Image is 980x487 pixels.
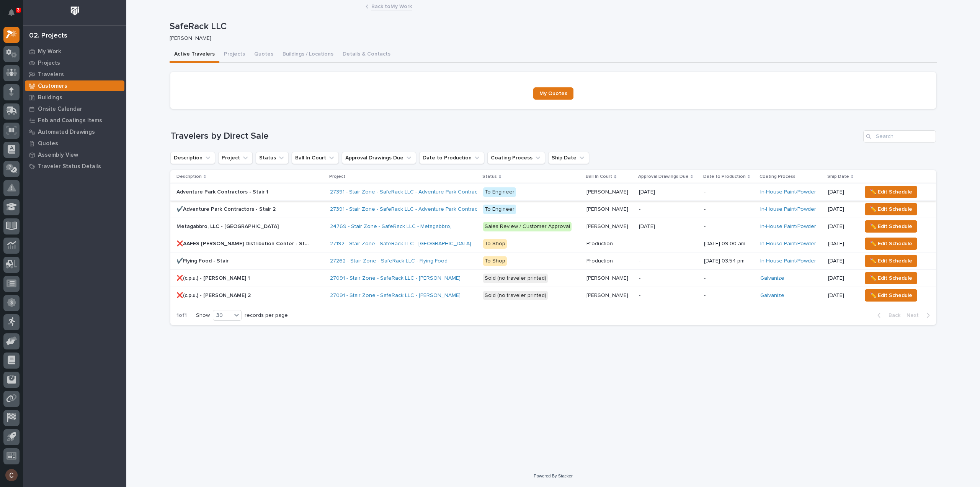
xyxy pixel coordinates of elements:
tr: ❌AAFES [PERSON_NAME] Distribution Center - Stair❌AAFES [PERSON_NAME] Distribution Center - Stair ... [170,235,936,253]
button: Coating Process [487,152,545,164]
a: Buildings [23,92,126,103]
p: Adventure Park Contractors - Stair 1 [176,187,270,195]
button: Notifications [3,5,20,21]
tr: Metagabbro, LLC - [GEOGRAPHIC_DATA]Metagabbro, LLC - [GEOGRAPHIC_DATA] 24769 - Stair Zone - SafeR... [170,218,936,235]
a: 27091 - Stair Zone - SafeRack LLC - [PERSON_NAME] [330,275,461,282]
p: [DATE] [828,275,856,282]
p: Fab and Coatings Items [38,117,102,124]
p: Description [176,172,202,181]
p: Customers [38,83,67,90]
p: ❌AAFES [PERSON_NAME] Distribution Center - Stair [176,239,312,247]
div: 02. Projects [29,32,67,40]
button: Buildings / Locations [278,47,338,63]
div: To Engineer [483,187,516,197]
p: [DATE] [828,189,856,195]
input: Search [863,130,936,143]
button: Next [903,312,936,319]
button: ✏️ Edit Schedule [865,289,917,302]
p: [PERSON_NAME] [586,222,630,230]
a: My Work [23,46,126,57]
a: Galvanize [760,275,784,282]
button: ✏️ Edit Schedule [865,220,917,233]
button: ✏️ Edit Schedule [865,255,917,267]
p: - [639,241,698,247]
a: 27391 - Stair Zone - SafeRack LLC - Adventure Park Contractors [330,206,487,213]
span: ✏️ Edit Schedule [870,222,912,231]
p: - [639,258,698,264]
span: ✏️ Edit Schedule [870,291,912,300]
div: To Shop [483,256,507,266]
button: Quotes [250,47,278,63]
p: - [639,206,698,213]
button: Ship Date [548,152,589,164]
p: Show [196,312,210,319]
p: Quotes [38,140,58,147]
button: ✏️ Edit Schedule [865,238,917,250]
p: ✔️Adventure Park Contractors - Stair 2 [176,205,277,213]
a: Galvanize [760,292,784,299]
span: My Quotes [539,91,567,96]
a: 27262 - Stair Zone - SafeRack LLC - Flying Food [330,258,448,264]
a: In-House Paint/Powder [760,206,816,213]
p: 3 [17,7,20,13]
div: Notifications3 [10,9,20,21]
p: - [704,189,754,195]
tr: ❌(c.p.u.) - [PERSON_NAME] 2❌(c.p.u.) - [PERSON_NAME] 2 27091 - Stair Zone - SafeRack LLC - [PERSO... [170,287,936,304]
p: SafeRack LLC [170,21,934,32]
p: Production [586,239,614,247]
p: Ship Date [827,172,849,181]
p: Ball In Court [586,172,612,181]
tr: Adventure Park Contractors - Stair 1Adventure Park Contractors - Stair 1 27391 - Stair Zone - Saf... [170,184,936,201]
p: My Work [38,48,61,55]
span: ✏️ Edit Schedule [870,274,912,283]
p: records per page [245,312,288,319]
p: - [639,292,698,299]
button: users-avatar [3,467,20,483]
p: [PERSON_NAME] [586,274,630,282]
button: Description [170,152,215,164]
a: In-House Paint/Powder [760,223,816,230]
p: Production [586,256,614,264]
button: ✏️ Edit Schedule [865,186,917,198]
p: ✔️Flying Food - Stair [176,256,230,264]
span: ✏️ Edit Schedule [870,239,912,248]
button: Ball In Court [292,152,339,164]
p: [PERSON_NAME] [586,205,630,213]
p: ❌(c.p.u.) - [PERSON_NAME] 1 [176,274,252,282]
p: Buildings [38,94,62,101]
a: Automated Drawings [23,126,126,138]
span: Back [884,312,900,319]
a: Fab and Coatings Items [23,115,126,126]
p: Traveler Status Details [38,163,101,170]
a: In-House Paint/Powder [760,241,816,247]
a: Onsite Calendar [23,103,126,115]
a: Projects [23,57,126,69]
p: Metagabbro, LLC - [GEOGRAPHIC_DATA] [176,222,280,230]
a: 24769 - Stair Zone - SafeRack LLC - Metagabbro, [330,223,451,230]
a: Powered By Stacker [534,474,572,478]
a: 27091 - Stair Zone - SafeRack LLC - [PERSON_NAME] [330,292,461,299]
a: Quotes [23,138,126,149]
tr: ✔️Flying Food - Stair✔️Flying Food - Stair 27262 - Stair Zone - SafeRack LLC - Flying Food To Sho... [170,253,936,270]
a: 27391 - Stair Zone - SafeRack LLC - Adventure Park Contractors [330,189,487,195]
p: [DATE] [828,241,856,247]
a: Back toMy Work [371,2,412,10]
button: ✏️ Edit Schedule [865,203,917,215]
p: Approval Drawings Due [638,172,689,181]
p: Date to Production [703,172,746,181]
p: Status [482,172,497,181]
p: [PERSON_NAME] [586,187,630,195]
a: Travelers [23,69,126,80]
h1: Travelers by Direct Sale [170,131,860,142]
a: 27192 - Stair Zone - SafeRack LLC - [GEOGRAPHIC_DATA] [330,241,471,247]
p: ❌(c.p.u.) - [PERSON_NAME] 2 [176,291,252,299]
span: ✏️ Edit Schedule [870,205,912,214]
p: - [704,206,754,213]
p: [DATE] [828,206,856,213]
a: In-House Paint/Powder [760,258,816,264]
p: Onsite Calendar [38,106,82,113]
p: [PERSON_NAME] [170,35,931,42]
div: To Engineer [483,205,516,214]
a: My Quotes [533,87,573,100]
span: ✏️ Edit Schedule [870,187,912,197]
